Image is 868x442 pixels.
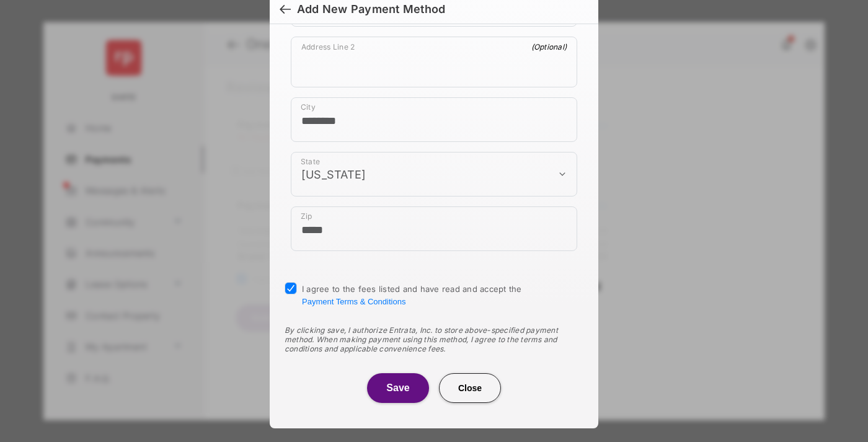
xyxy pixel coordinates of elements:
[367,373,429,403] button: Save
[439,373,501,403] button: Close
[291,97,577,142] div: payment_method_screening[postal_addresses][locality]
[302,284,522,306] span: I agree to the fees listed and have read and accept the
[297,2,445,16] div: Add New Payment Method
[302,297,405,306] button: I agree to the fees listed and have read and accept the
[291,206,577,251] div: payment_method_screening[postal_addresses][postalCode]
[291,37,577,87] div: payment_method_screening[postal_addresses][addressLine2]
[285,325,583,353] div: By clicking save, I authorize Entrata, Inc. to store above-specified payment method. When making ...
[291,152,577,197] div: payment_method_screening[postal_addresses][administrativeArea]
